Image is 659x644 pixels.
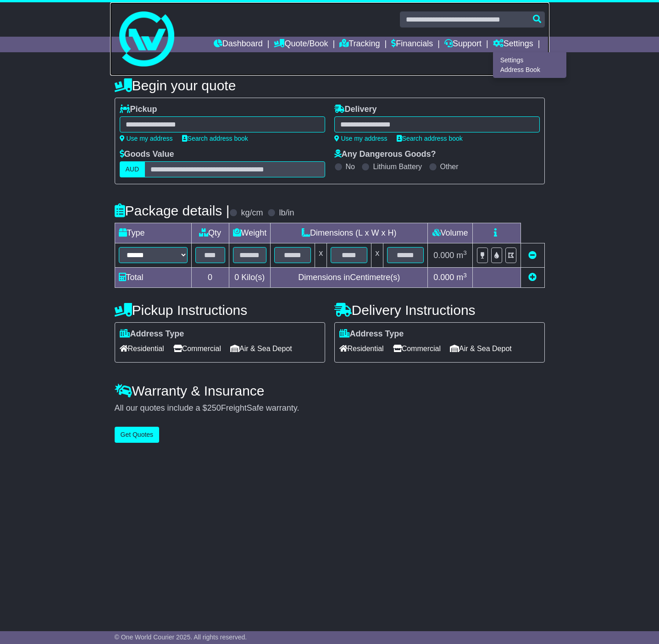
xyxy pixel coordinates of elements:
[456,251,467,260] span: m
[444,37,482,52] a: Support
[120,149,174,160] label: Goods Value
[339,37,380,52] a: Tracking
[115,303,325,318] h4: Pickup Instructions
[115,403,545,413] div: All our quotes include a $ FreightSafe warranty.
[339,341,384,356] span: Residential
[120,105,157,115] label: Pickup
[456,273,467,282] span: m
[115,203,230,218] h4: Package details |
[334,105,377,115] label: Delivery
[346,162,355,171] label: No
[207,403,221,413] span: 250
[493,65,566,75] a: Address Book
[229,223,271,243] td: Weight
[274,37,328,52] a: Quote/Book
[234,273,239,282] span: 0
[450,341,512,356] span: Air & Sea Depot
[115,268,191,288] td: Total
[115,383,545,398] h4: Warranty & Insurance
[493,37,533,52] a: Settings
[120,161,145,177] label: AUD
[391,37,433,52] a: Financials
[339,329,404,339] label: Address Type
[463,249,467,256] sup: 3
[334,303,545,318] h4: Delivery Instructions
[433,251,454,260] span: 0.000
[115,633,247,641] span: © One World Courier 2025. All rights reserved.
[115,223,191,243] td: Type
[271,268,428,288] td: Dimensions in Centimetre(s)
[120,329,184,339] label: Address Type
[120,341,164,356] span: Residential
[315,243,327,268] td: x
[334,149,436,160] label: Any Dangerous Goods?
[493,52,566,78] div: Quote/Book
[371,243,383,268] td: x
[440,162,459,171] label: Other
[115,427,160,443] button: Get Quotes
[182,135,248,142] a: Search address book
[241,208,263,218] label: kg/cm
[528,251,537,260] a: Remove this item
[173,341,221,356] span: Commercial
[115,78,545,93] h4: Begin your quote
[428,223,473,243] td: Volume
[463,272,467,279] sup: 3
[214,37,263,52] a: Dashboard
[373,162,422,171] label: Lithium Battery
[433,273,454,282] span: 0.000
[334,135,388,142] a: Use my address
[528,273,537,282] a: Add new item
[191,268,229,288] td: 0
[230,341,292,356] span: Air & Sea Depot
[120,135,173,142] a: Use my address
[493,55,566,65] a: Settings
[397,135,463,142] a: Search address book
[229,268,271,288] td: Kilo(s)
[279,208,294,218] label: lb/in
[271,223,428,243] td: Dimensions (L x W x H)
[191,223,229,243] td: Qty
[393,341,441,356] span: Commercial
